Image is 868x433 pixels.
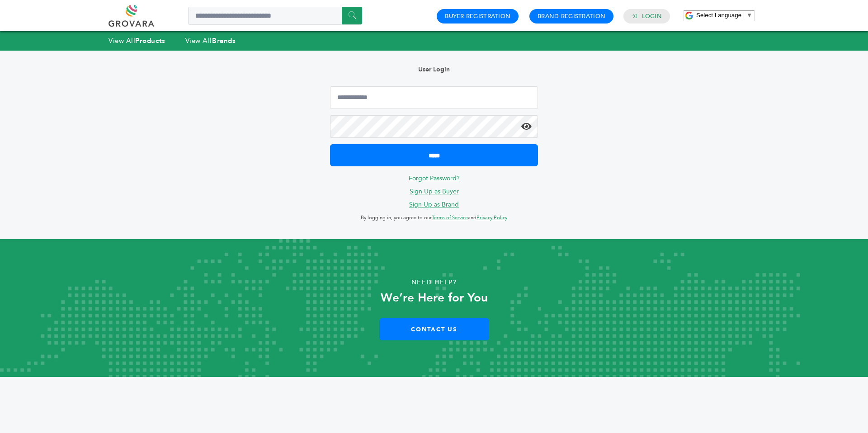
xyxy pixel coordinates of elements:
[409,200,459,209] a: Sign Up as Brand
[409,174,460,183] a: Forgot Password?
[445,12,510,20] a: Buyer Registration
[108,36,165,45] a: View AllProducts
[185,36,236,45] a: View AllBrands
[744,12,744,19] span: ​
[418,65,450,74] b: User Login
[746,12,752,19] span: ▼
[330,86,538,109] input: Email Address
[330,212,538,223] p: By logging in, you agree to our and
[135,36,165,45] strong: Products
[188,7,362,25] input: Search a product or brand...
[642,12,662,20] a: Login
[538,12,605,20] a: Brand Registration
[696,12,752,19] a: Select Language​
[43,276,825,289] p: Need Help?
[410,187,459,196] a: Sign Up as Buyer
[476,214,507,221] a: Privacy Policy
[432,214,468,221] a: Terms of Service
[330,115,538,138] input: Password
[381,290,488,306] strong: We’re Here for You
[212,36,236,45] strong: Brands
[696,12,741,19] span: Select Language
[379,318,489,340] a: Contact Us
